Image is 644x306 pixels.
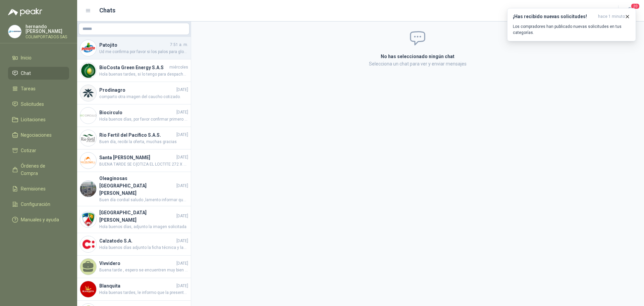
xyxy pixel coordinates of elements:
a: Company LogoCalzatodo S.A.[DATE]Hola buenos días adjunto la ficha técnica y las fotos solicitadas [77,233,191,256]
a: Configuración [8,198,69,211]
span: Buen día cordial saludo ,lamento informar que no ha llegado la importación presentamos problemas ... [99,197,188,203]
h1: Chats [99,6,115,15]
p: COLIMPORTADOS SAS [25,35,69,39]
h4: [GEOGRAPHIC_DATA][PERSON_NAME] [99,209,175,224]
span: Hola buenos días, adjunto la imagen solicitada [99,224,188,230]
span: Cotizar [21,147,36,154]
a: Órdenes de Compra [8,160,69,180]
h4: Vivvidero [99,260,175,267]
span: [DATE] [176,238,188,244]
h4: Oleaginosas [GEOGRAPHIC_DATA][PERSON_NAME] [99,175,175,197]
span: [DATE] [176,132,188,138]
a: Company LogoBiocirculo[DATE]Hola buenos días, por favor confirmar primero el material, cerámica o... [77,104,191,127]
a: Company LogoBioCosta Green Energy S.A.SmiércolesHola buenas tardes, si lo tengo para despachar po... [77,59,191,82]
span: hace 1 minuto [598,14,625,19]
span: 20 [631,3,640,9]
img: Company Logo [80,236,96,252]
img: Company Logo [80,130,96,146]
a: Tareas [8,82,69,95]
h4: Santa [PERSON_NAME] [99,154,175,161]
h4: Patojito [99,41,169,49]
a: Inicio [8,51,69,64]
span: Tareas [21,85,36,92]
span: [DATE] [176,183,188,189]
span: Solicitudes [21,100,44,108]
img: Company Logo [80,85,96,101]
span: BUENA TARDE SE C{OTIZA EL LOCTITE 272 X LOS ML, YA QUE ES EL QUE VIENE POR 10ML , EL 271 TAMBIEN ... [99,161,188,168]
button: ¡Has recibido nuevas solicitudes!hace 1 minuto Los compradores han publicado nuevas solicitudes e... [507,8,636,41]
h4: Rio Fertil del Pacífico S.A.S. [99,131,175,139]
p: Selecciona un chat para ver y enviar mensajes [301,60,535,68]
a: Company LogoBlanquita[DATE]Hola buenas tardes, le informo que la presentación de de la lámina es ... [77,278,191,301]
span: Configuración [21,201,50,208]
span: Órdenes de Compra [21,162,63,177]
a: Chat [8,67,69,80]
a: Remisiones [8,182,69,195]
span: Manuales y ayuda [21,216,59,223]
span: [DATE] [176,213,188,219]
span: Hola buenos días adjunto la ficha técnica y las fotos solicitadas [99,245,188,251]
a: Negociaciones [8,129,69,141]
a: Company LogoRio Fertil del Pacífico S.A.S.[DATE]Buen día, recibi la oferta, muchas gracias [77,127,191,149]
h4: Calzatodo S.A. [99,237,175,245]
a: Company LogoProdinagro[DATE]comparto otra imagen del caucho cotizado. [77,82,191,104]
h4: BioCosta Green Energy S.A.S [99,64,168,71]
span: [DATE] [176,87,188,93]
span: Negociaciones [21,131,52,139]
img: Company Logo [80,281,96,297]
span: [DATE] [176,154,188,161]
h2: No has seleccionado ningún chat [301,53,535,60]
span: Buen día, recibi la oferta, muchas gracias [99,139,188,145]
h3: ¡Has recibido nuevas solicitudes! [513,14,595,19]
img: Company Logo [80,62,96,79]
span: Licitaciones [21,116,46,123]
a: Company LogoPatojito7:51 a. m.Ud me confirma por favor si los palos para globo que me esta cotiza... [77,37,191,59]
span: [DATE] [176,283,188,289]
span: Buena tarde , espero se encuentren muy bien , el motivo por el cual le escribo es para informarle... [99,267,188,273]
span: Inicio [21,54,32,61]
img: Company Logo [80,211,96,227]
span: comparto otra imagen del caucho cotizado. [99,94,188,100]
img: Company Logo [80,40,96,56]
button: 20 [624,5,636,17]
span: Hola buenas tardes, si lo tengo para despachar por transportadora el día de hoy, y es importado d... [99,71,188,78]
p: Los compradores han publicado nuevas solicitudes en tus categorías. [513,24,630,36]
span: Chat [21,70,31,77]
span: Hola buenas tardes, le informo que la presentación de de la lámina es de 125 cm x 245 cm transpar... [99,290,188,296]
span: 7:51 a. m. [170,42,188,48]
span: [DATE] [176,260,188,267]
h4: Biocirculo [99,109,175,116]
p: hernando [PERSON_NAME] [25,24,69,34]
img: Company Logo [80,152,96,169]
a: Licitaciones [8,113,69,126]
a: Cotizar [8,144,69,157]
span: Remisiones [21,185,46,192]
a: Company Logo[GEOGRAPHIC_DATA][PERSON_NAME][DATE]Hola buenos días, adjunto la imagen solicitada [77,206,191,233]
img: Logo peakr [8,8,42,16]
h4: Prodinagro [99,86,175,94]
a: Vivvidero[DATE]Buena tarde , espero se encuentren muy bien , el motivo por el cual le escribo es ... [77,256,191,278]
a: Company LogoSanta [PERSON_NAME][DATE]BUENA TARDE SE C{OTIZA EL LOCTITE 272 X LOS ML, YA QUE ES EL... [77,149,191,172]
span: Ud me confirma por favor si los palos para globo que me esta cotizando corresponden a los que se ... [99,49,188,55]
span: miércoles [169,64,188,71]
a: Company LogoOleaginosas [GEOGRAPHIC_DATA][PERSON_NAME][DATE]Buen día cordial saludo ,lamento info... [77,172,191,206]
img: Company Logo [80,181,96,197]
img: Company Logo [80,107,96,124]
h4: Blanquita [99,282,175,290]
span: [DATE] [176,109,188,116]
a: Solicitudes [8,98,69,111]
img: Company Logo [8,25,21,38]
span: Hola buenos días, por favor confirmar primero el material, cerámica o fibra de vidrio, por otro l... [99,116,188,123]
a: Manuales y ayuda [8,213,69,226]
